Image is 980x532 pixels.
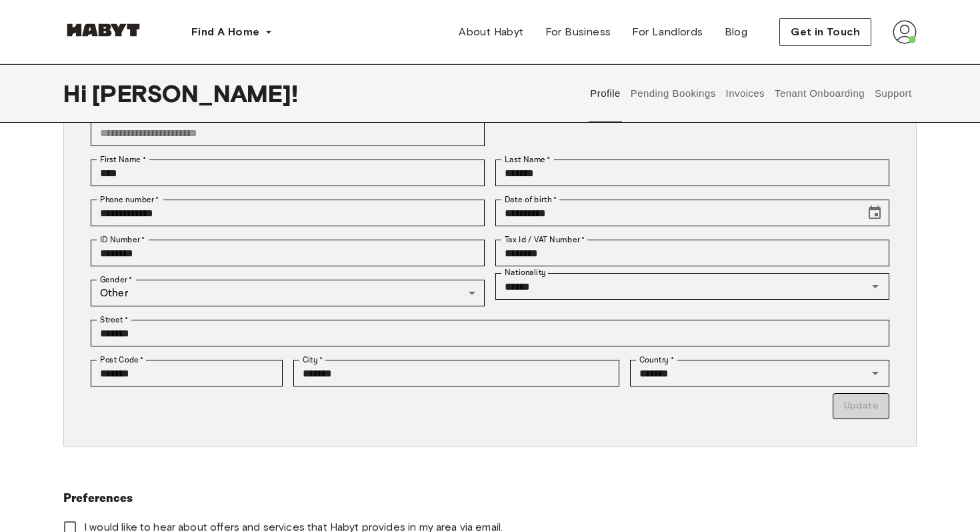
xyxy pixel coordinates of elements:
[505,234,585,246] label: Tax Id / VAT Number
[866,364,885,382] button: Open
[714,19,759,45] a: Blog
[873,64,913,123] button: Support
[303,354,323,366] label: City
[448,19,534,45] a: About Habyt
[63,79,92,107] span: Hi
[91,119,485,146] div: You can't change your email address at the moment. Please reach out to customer support in case y...
[861,200,888,226] button: Choose date, selected date is Aug 15, 2001
[505,194,557,206] label: Date of birth
[779,18,871,46] button: Get in Touch
[91,280,485,306] div: Other
[181,19,283,45] button: Find A Home
[621,19,713,45] a: For Landlords
[505,267,546,278] label: Nationality
[535,19,622,45] a: For Business
[545,24,611,40] span: For Business
[724,64,766,123] button: Invoices
[505,154,551,166] label: Last Name
[63,23,143,37] img: Habyt
[100,194,159,206] label: Phone number
[632,24,703,40] span: For Landlords
[100,274,132,286] label: Gender
[585,64,917,123] div: user profile tabs
[791,24,860,40] span: Get in Touch
[893,20,917,44] img: avatar
[866,277,885,296] button: Open
[191,24,259,40] span: Find A Home
[773,64,867,123] button: Tenant Onboarding
[639,354,674,366] label: Country
[100,154,146,166] label: First Name
[100,234,145,246] label: ID Number
[459,24,523,40] span: About Habyt
[725,24,748,40] span: Blog
[92,79,298,107] span: [PERSON_NAME] !
[100,354,144,366] label: Post Code
[629,64,717,123] button: Pending Bookings
[100,314,128,326] label: Street
[589,64,623,123] button: Profile
[63,489,917,508] h6: Preferences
